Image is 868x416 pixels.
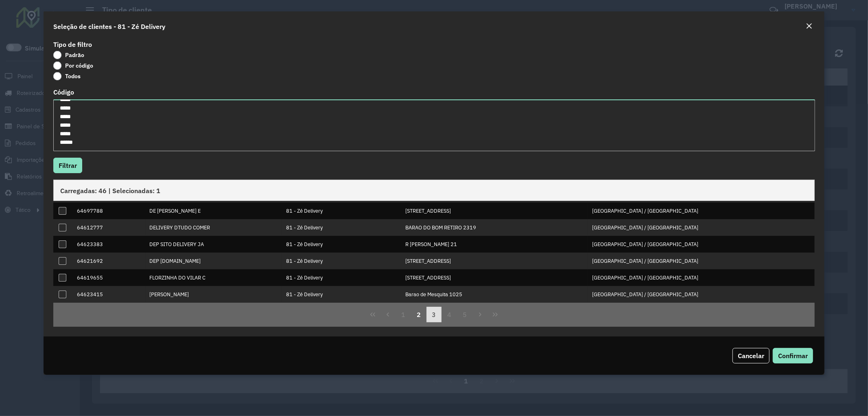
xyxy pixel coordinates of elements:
[53,180,815,201] div: Carregadas: 46 | Selecionadas: 1
[588,236,815,253] td: [GEOGRAPHIC_DATA] / [GEOGRAPHIC_DATA]
[365,307,380,322] button: First Page
[426,307,442,322] button: 3
[442,307,457,322] button: 4
[53,40,92,49] label: Tipo de filtro
[806,23,812,29] em: Fechar
[401,202,588,219] td: [STREET_ADDRESS]
[53,87,74,97] label: Código
[145,253,282,269] td: DEP [DOMAIN_NAME]
[282,253,401,269] td: 81 - Zé Delivery
[53,158,82,173] button: Filtrar
[401,253,588,269] td: [STREET_ADDRESS]
[588,202,815,219] td: [GEOGRAPHIC_DATA] / [GEOGRAPHIC_DATA]
[401,219,588,236] td: BARAO DO BOM RETIRO 2319
[72,253,145,269] td: 64621692
[457,307,472,322] button: 5
[738,352,764,360] span: Cancelar
[732,348,770,363] button: Cancelar
[72,286,145,303] td: 64623415
[488,307,503,322] button: Last Page
[282,202,401,219] td: 81 - Zé Delivery
[72,202,145,219] td: 64697788
[588,269,815,286] td: [GEOGRAPHIC_DATA] / [GEOGRAPHIC_DATA]
[401,286,588,303] td: Barao de Mesquita 1025
[145,219,282,236] td: DELIVERY DTUDO COMER
[53,62,93,70] label: Por código
[282,269,401,286] td: 81 - Zé Delivery
[396,307,411,322] button: 1
[380,307,396,322] button: Previous Page
[145,202,282,219] td: DE [PERSON_NAME] E
[401,269,588,286] td: [STREET_ADDRESS]
[145,236,282,253] td: DEP SITO DELIVERY JA
[53,72,81,80] label: Todos
[588,286,815,303] td: [GEOGRAPHIC_DATA] / [GEOGRAPHIC_DATA]
[773,348,813,363] button: Confirmar
[588,219,815,236] td: [GEOGRAPHIC_DATA] / [GEOGRAPHIC_DATA]
[145,269,282,286] td: FLORZINHA DO VILAR C
[72,236,145,253] td: 64623383
[282,236,401,253] td: 81 - Zé Delivery
[401,236,588,253] td: R [PERSON_NAME] 21
[145,286,282,303] td: [PERSON_NAME]
[53,22,165,31] h4: Seleção de clientes - 81 - Zé Delivery
[803,21,815,32] button: Close
[282,286,401,303] td: 81 - Zé Delivery
[472,307,488,322] button: Next Page
[72,269,145,286] td: 64619655
[778,352,808,360] span: Confirmar
[588,253,815,269] td: [GEOGRAPHIC_DATA] / [GEOGRAPHIC_DATA]
[411,307,426,322] button: 2
[53,51,84,59] label: Padrão
[72,219,145,236] td: 64612777
[282,219,401,236] td: 81 - Zé Delivery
